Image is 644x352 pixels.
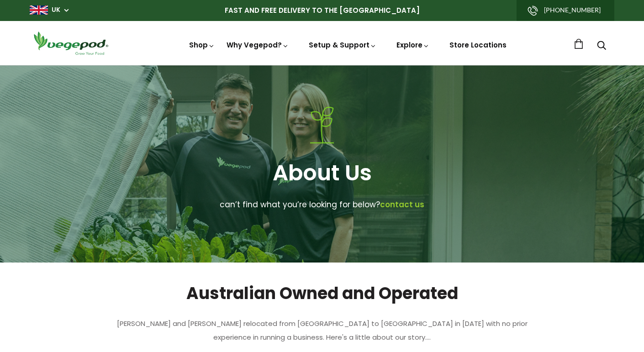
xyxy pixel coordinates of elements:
a: Setup & Support [309,40,376,50]
a: Explore [396,40,429,50]
h1: About Us [30,157,614,189]
img: gb_large.png [30,5,48,15]
a: Shop [189,40,215,50]
p: can’t find what you’re looking for below? [30,197,614,221]
img: Vegepod [30,30,112,56]
img: about icon [310,106,334,144]
a: Store Locations [449,40,507,50]
a: Why Vegepod? [227,40,289,50]
a: contact us [380,199,424,210]
span: Australian Owned and Operated [186,282,458,305]
p: [PERSON_NAME] and [PERSON_NAME] relocated from [GEOGRAPHIC_DATA] to [GEOGRAPHIC_DATA] in [DATE] w... [105,317,539,344]
a: Search [597,42,606,51]
a: UK [52,5,60,15]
